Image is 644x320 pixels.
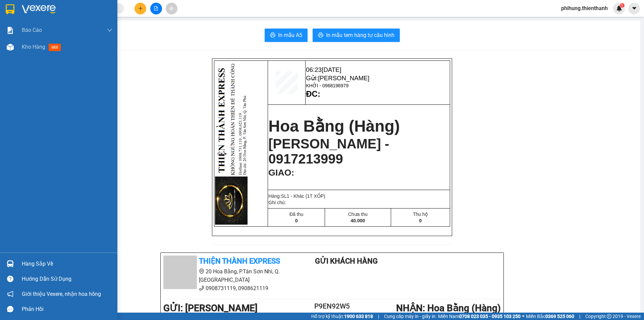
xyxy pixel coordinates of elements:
button: printerIn mẫu tem hàng tự cấu hình [313,29,400,42]
span: In mẫu tem hàng tự cấu hình [326,31,394,39]
img: icon-new-feature [616,5,622,11]
img: solution-icon [7,27,14,34]
span: Thu hộ [413,212,428,217]
img: warehouse-icon [7,44,14,51]
button: plus [135,3,146,14]
span: 1 - Khác (1T XỐP) [287,193,325,199]
li: 20 Hoa Bằng, P.Tân Sơn Nhì, Q. [GEOGRAPHIC_DATA] [163,267,288,284]
img: logo-vxr [6,4,14,14]
sup: 1 [620,3,625,8]
img: HFRrbPx.png [215,61,250,226]
span: Ghi chú: [268,200,286,205]
span: [PERSON_NAME] [318,75,369,82]
span: printer [318,32,323,39]
span: GIAO [268,168,291,178]
h2: P9EN92W5 [304,301,360,312]
span: Miền Nam [438,313,521,320]
div: Phản hồi [22,304,112,314]
span: 0 [295,218,298,223]
span: ⚪️ [522,315,524,318]
span: 0 [419,218,422,223]
b: Gửi khách hàng [315,257,378,265]
span: phone [199,285,204,291]
img: warehouse-icon [7,260,14,267]
b: GỬI : [PERSON_NAME] [163,303,258,314]
span: Hoa Bằng (Hàng) [268,117,400,135]
strong: 0708 023 035 - 0935 103 250 [459,314,521,319]
span: printer [270,32,275,39]
span: Hàng:SL [268,193,325,199]
span: caret-down [631,5,637,11]
span: | [579,313,580,320]
span: aim [169,6,174,11]
span: 1 [621,3,623,8]
span: Kho hàng [22,44,45,50]
li: 0908731119, 0908621119 [163,284,288,292]
span: Miền Bắc [526,313,574,320]
span: Giới thiệu Vexere, nhận hoa hồng [22,290,101,298]
span: Gửi: [306,75,369,82]
b: NHẬN : Hoa Bằng (Hàng) [396,303,501,314]
button: aim [166,3,177,14]
span: 06:23 [306,66,341,73]
span: environment [199,269,204,274]
span: Hỗ trợ kỹ thuật: [311,313,373,320]
span: message [7,306,13,312]
span: In mẫu A5 [278,31,302,39]
span: [PERSON_NAME] - 0917213999 [268,136,389,166]
span: Báo cáo [22,26,42,34]
button: file-add [150,3,162,14]
button: printerIn mẫu A5 [265,29,308,42]
span: down [107,28,112,33]
span: 40.000 [351,218,365,223]
span: copyright [607,314,611,319]
strong: ĐC: [306,89,320,98]
span: Cung cấp máy in - giấy in: [384,313,436,320]
span: mới [49,44,61,51]
div: Hàng sắp về [22,259,112,269]
span: phihung.thienthanh [556,4,613,12]
span: [DATE] [322,66,341,73]
strong: 1900 633 818 [344,314,373,319]
span: Chưa thu [348,212,368,217]
span: question-circle [7,276,13,282]
span: Đã thu [289,212,303,217]
b: Thiện Thành Express [199,257,280,265]
span: file-add [154,6,158,11]
span: notification [7,291,13,297]
span: : [291,168,294,178]
button: caret-down [628,3,640,14]
span: | [378,313,379,320]
span: plus [138,6,143,11]
span: KHỞI - 0968196979 [306,83,348,88]
strong: 0369 525 060 [545,314,574,319]
div: Hướng dẫn sử dụng [22,274,112,284]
